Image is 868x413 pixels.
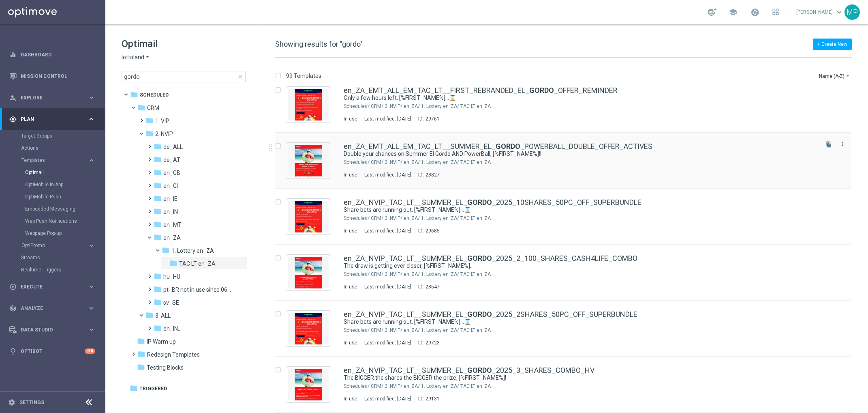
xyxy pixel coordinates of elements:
[163,299,179,306] span: sv_SE
[361,340,415,346] div: Last modified: [DATE]
[163,221,182,228] span: en_MT
[21,239,105,252] div: OptiPromo
[415,396,440,402] div: ID:
[147,364,184,371] span: Testing Blocks
[88,157,95,164] i: keyboard_arrow_right
[839,141,846,147] i: more_vert
[344,94,817,102] div: Only a few hours left, [%FIRST_NAME%]...⌛
[344,228,357,234] div: In use
[9,284,96,290] button: play_circle_outline Execute keyboard_arrow_right
[88,94,95,101] i: keyboard_arrow_right
[275,40,363,48] span: Showing results for "gordo"
[154,233,162,241] i: folder
[154,194,162,202] i: folder
[21,327,88,332] span: Data Studio
[9,116,17,123] i: gps_fixed
[137,337,145,345] i: folder
[9,283,17,290] i: play_circle_outline
[371,271,817,277] div: Scheduled/CRM/2. NVIP/en_ZA/1. Lottery en_ZA/TAC LT en_ZA
[9,305,88,312] div: Analyze
[21,44,95,65] a: Dashboard
[415,172,440,178] div: ID:
[237,73,244,80] span: close
[344,172,357,178] div: In use
[130,90,138,99] i: folder
[169,259,177,267] i: folder
[344,383,370,389] div: Scheduled/
[9,95,96,101] div: person_search Explore keyboard_arrow_right
[467,198,492,206] b: GORDO
[9,116,96,123] button: gps_fixed Plan keyboard_arrow_right
[163,273,180,280] span: hu_HU
[25,206,84,212] a: Embedded Messaging
[21,306,88,311] span: Analyze
[267,77,866,133] div: Press SPACE to select this row.
[729,8,738,17] span: school
[25,169,84,176] a: Optimail
[344,262,817,270] div: The draw is getting ever closer, [%FIRST_NAME%]...
[21,130,105,142] div: Target Groups
[85,348,95,354] div: +10
[25,181,84,188] a: OptiMobile In-App
[21,158,88,163] div: Templates
[21,340,85,362] a: Optibot
[813,39,852,50] button: + Create New
[9,116,88,123] div: Plan
[21,284,88,289] span: Execute
[344,396,357,402] div: In use
[415,284,440,290] div: ID:
[122,37,246,50] h1: Optimail
[795,6,844,18] a: [PERSON_NAME]keyboard_arrow_down
[425,396,440,402] div: 29131
[154,285,162,293] i: folder
[145,116,154,125] i: folder
[344,94,798,102] a: Only a few hours left, [%FIRST_NAME%]...⌛
[835,8,844,17] span: keyboard_arrow_down
[267,245,866,301] div: Press SPACE to select this row.
[25,191,105,203] div: OptiMobile Push
[154,324,162,332] i: folder
[21,243,88,248] div: OptiPromo
[8,399,15,406] i: settings
[344,255,637,262] a: en_ZA_NVIP_TAC_LT__SUMMER_EL_GORDO_2025_2_100_SHARES_CASH4LIFE_COMBO
[25,194,84,200] a: OptiMobile Push
[496,142,520,151] b: GORDO
[9,348,96,355] button: lightbulb Optibot +10
[155,117,169,125] span: 1. VIP
[286,72,321,80] p: 99 Templates
[163,195,177,202] span: en_IE
[344,374,817,382] div: The BIGGER the shares the BIGGER the prize, [%FIRST_NAME%]!
[21,254,84,261] a: Streams
[344,143,652,150] a: en_ZA_EMT_ALL_EM_TAC_LT__SUMMER_EL_GORDO_POWERBALL_DOUBLE_OFFER_ACTIVES
[288,257,329,288] img: 28547.jpeg
[344,215,370,222] div: Scheduled/
[25,230,84,237] a: Webpage Pop-up
[122,54,144,61] span: lottoland
[145,129,154,138] i: folder
[344,318,817,326] div: Share bets are running out, [%FIRST_NAME%]...⌛
[361,284,415,290] div: Last modified: [DATE]
[344,340,357,346] div: In use
[88,283,95,290] i: keyboard_arrow_right
[288,201,329,232] img: 29685.jpeg
[155,312,171,319] span: 3. ALL
[179,260,216,267] span: TAC LT en_ZA
[9,73,96,80] div: Mission Control
[288,145,329,176] img: 28827.jpeg
[361,116,415,122] div: Last modified: [DATE]
[154,168,162,176] i: folder
[344,311,637,318] a: en_ZA_NVIP_TAC_LT__SUMMER_EL_GORDO_2025_2SHARES_50PC_OFF_SUPERBUNDLE
[267,357,866,413] div: Press SPACE to select this row.
[425,340,440,346] div: 29723
[88,326,95,333] i: keyboard_arrow_right
[139,385,167,392] span: Triggered
[155,130,173,138] span: 2. NVIP
[21,133,84,139] a: Target Groups
[21,242,96,249] button: OptiPromo keyboard_arrow_right
[9,326,88,333] div: Data Studio
[122,54,151,61] button: lottoland arrow_drop_down
[344,87,618,94] a: en_ZA_EMT_ALL_EM_TAC_LT__FIRST_REBRANDED_EL_GORDO_OFFER_REMINDER
[371,383,817,389] div: Scheduled/CRM/2. NVIP/en_ZA/1. Lottery en_ZA/TAC LT en_ZA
